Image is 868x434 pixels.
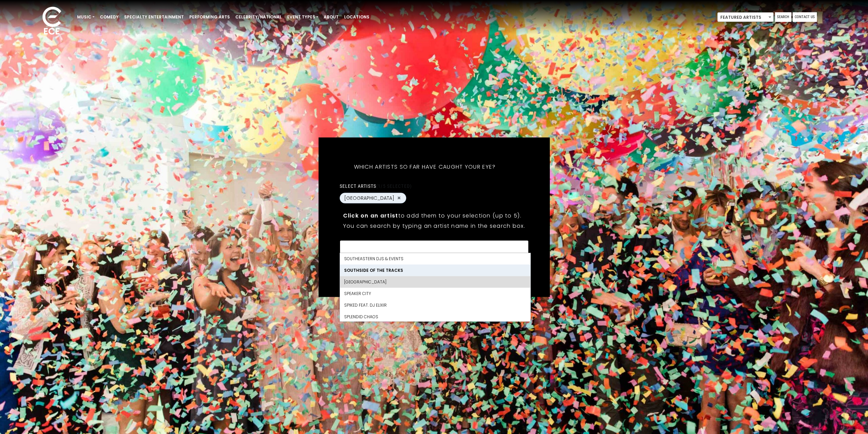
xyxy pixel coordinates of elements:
[396,195,401,201] button: Remove SOUTHSIDE STATION
[340,276,530,288] li: [GEOGRAPHIC_DATA]
[339,154,510,179] h5: Which artists so far have caught your eye?
[376,183,412,188] span: (1/5 selected)
[340,288,530,299] li: Speaker City
[343,221,525,230] p: You can search by typing an artist name in the search box.
[717,12,774,22] span: Featured Artists
[284,11,321,23] a: Event Types
[233,11,284,23] a: Celebrity/National
[340,264,530,276] li: Southside of the Tracks
[340,253,530,264] li: Southeastern DJs & Events
[340,299,530,311] li: SPIKED feat. DJ Elixir
[321,11,341,23] a: About
[344,194,394,201] span: [GEOGRAPHIC_DATA]
[35,5,69,38] img: ece_new_logo_whitev2-1.png
[74,11,97,23] a: Music
[775,12,791,22] a: Search
[341,11,372,23] a: Locations
[97,11,121,23] a: Comedy
[344,244,524,251] textarea: Search
[339,183,411,189] label: Select artists
[343,211,398,219] strong: Click on an artist
[718,13,773,22] span: Featured Artists
[340,311,530,322] li: Splendid Chaos
[187,11,233,23] a: Performing Arts
[793,12,817,22] a: Contact Us
[121,11,187,23] a: Specialty Entertainment
[343,211,525,220] p: to add them to your selection (up to 5).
